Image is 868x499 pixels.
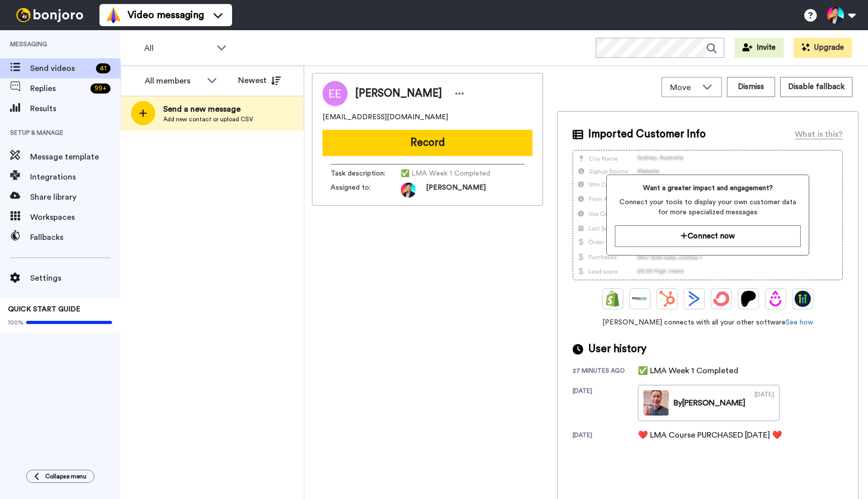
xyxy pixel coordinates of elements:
button: Disable fallback [780,77,852,97]
span: Move [670,81,697,94]
span: All [144,42,211,54]
img: ConvertKit [713,291,729,307]
span: User history [588,342,646,357]
span: Message template [30,151,121,163]
img: ActiveCampaign [686,291,702,307]
button: Record [322,130,532,156]
button: Dismiss [727,77,775,97]
span: Integrations [30,171,121,183]
div: ✅ LMA Week 1 Completed [638,365,738,377]
span: Results [30,103,121,115]
span: Workspaces [30,211,121,223]
span: Fallbacks [30,231,121,243]
button: Newest [231,70,288,91]
img: bj-logo-header-white.svg [12,8,87,22]
span: Collapse menu [45,472,86,480]
div: [DATE] [573,387,638,421]
span: [PERSON_NAME] [355,86,442,101]
span: [EMAIL_ADDRESS][DOMAIN_NAME] [322,112,448,122]
img: Image of Ernestine Endencia [322,81,348,106]
img: Hubspot [659,291,675,307]
div: 41 [96,63,111,73]
span: Add new contact or upload CSV [163,115,253,123]
button: Collapse menu [26,470,94,483]
span: ✅ LMA Week 1 Completed [401,169,496,179]
span: QUICK START GUIDE [8,306,80,313]
span: Replies [30,82,86,95]
span: Task description : [331,169,401,179]
div: 27 minutes ago [573,367,638,377]
img: Patreon [740,291,756,307]
button: Upgrade [794,38,852,58]
button: Connect now [615,225,800,247]
span: Send a new message [163,103,253,115]
span: Share library [30,191,121,203]
span: Imported Customer Info [588,127,706,142]
span: Assigned to: [331,183,401,198]
div: [DATE] [754,390,774,415]
span: Video messaging [128,8,204,22]
div: [DATE] [573,431,638,441]
img: GoHighLevel [795,291,811,307]
span: Settings [30,272,121,284]
a: See how [786,319,813,326]
div: What is this? [795,128,843,140]
img: ffa09536-0372-4512-8edd-a2a4b548861d-1722518563.jpg [401,183,416,198]
span: Want a greater impact and engagement? [615,183,800,193]
a: By[PERSON_NAME][DATE] [638,385,780,421]
img: Shopify [605,291,621,307]
span: [PERSON_NAME] [426,183,486,198]
div: By [PERSON_NAME] [674,397,745,409]
span: [PERSON_NAME] connects with all your other software [573,317,843,327]
span: Send videos [30,62,92,74]
button: Invite [734,38,784,58]
div: ❤️️ LMA Course PURCHASED [DATE] ❤️️ [638,429,782,441]
img: Ontraport [632,291,648,307]
img: vm-color.svg [105,7,122,23]
img: Drip [768,291,784,307]
img: 5ff8b14b-3abf-4933-bd37-bb63af1e9935-thumb.jpg [643,390,669,415]
span: 100% [8,318,24,326]
div: All members [145,75,202,87]
div: 99 + [90,84,111,94]
span: Connect your tools to display your own customer data for more specialized messages [615,197,800,217]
